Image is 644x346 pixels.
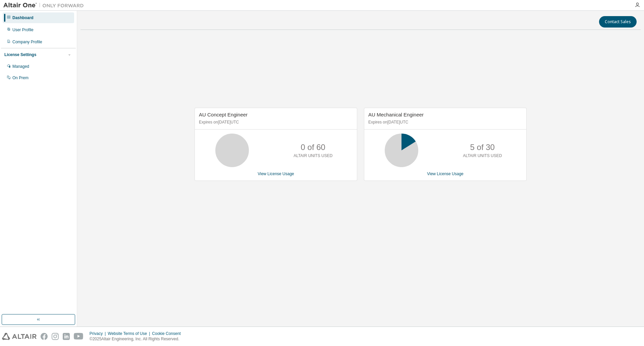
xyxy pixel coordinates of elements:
[90,336,185,342] p: © 2025 Altair Engineering, Inc. All Rights Reserved.
[41,333,48,340] img: facebook.svg
[3,2,87,9] img: Altair One
[470,142,495,153] p: 5 of 30
[108,331,152,336] div: Website Terms of Use
[12,27,34,33] div: User Profile
[368,112,424,117] span: AU Mechanical Engineer
[12,75,29,81] div: On Prem
[52,333,59,340] img: instagram.svg
[12,64,29,69] div: Managed
[368,119,521,125] p: Expires on [DATE] UTC
[293,153,332,159] p: ALTAIR UNITS USED
[152,331,184,336] div: Cookie Consent
[12,15,34,20] div: Dashboard
[199,112,248,117] span: AU Concept Engineer
[90,331,108,336] div: Privacy
[427,171,464,176] a: View License Usage
[2,333,37,340] img: altair_logo.svg
[599,16,637,28] button: Contact Sales
[199,119,351,125] p: Expires on [DATE] UTC
[74,333,84,340] img: youtube.svg
[258,171,294,176] a: View License Usage
[63,333,70,340] img: linkedin.svg
[12,39,42,45] div: Company Profile
[4,52,36,57] div: License Settings
[463,153,502,159] p: ALTAIR UNITS USED
[301,142,325,153] p: 0 of 60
